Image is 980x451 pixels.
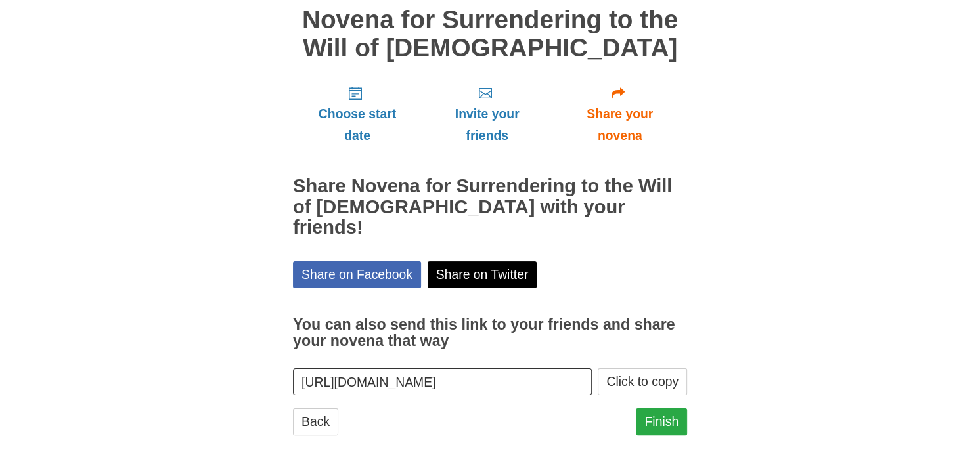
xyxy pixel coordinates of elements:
[552,75,687,153] a: Share your novena
[293,176,687,239] h2: Share Novena for Surrendering to the Will of [DEMOGRAPHIC_DATA] with your friends!
[293,261,421,288] a: Share on Facebook
[293,316,687,350] h3: You can also send this link to your friends and share your novena that way
[293,6,687,62] h1: Novena for Surrendering to the Will of [DEMOGRAPHIC_DATA]
[428,261,537,288] a: Share on Twitter
[636,408,687,435] a: Finish
[435,103,539,146] span: Invite your friends
[598,368,687,395] button: Click to copy
[306,103,409,146] span: Choose start date
[293,408,338,435] a: Back
[293,75,422,153] a: Choose start date
[422,75,552,153] a: Invite your friends
[566,103,674,146] span: Share your novena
